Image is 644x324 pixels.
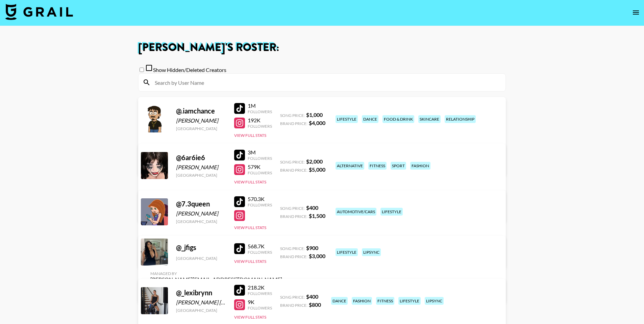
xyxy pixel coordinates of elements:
div: [PERSON_NAME] [176,210,226,217]
div: [PERSON_NAME][EMAIL_ADDRESS][DOMAIN_NAME] [150,276,282,283]
span: Show Hidden/Deleted Creators [153,67,226,73]
strong: $ 800 [309,301,321,308]
span: Brand Price: [280,121,307,126]
span: Song Price: [280,113,305,118]
div: 570.3K [248,196,272,202]
span: Brand Price: [280,168,307,173]
input: Search by User Name [151,77,501,88]
div: 579K [248,164,272,170]
strong: $ 400 [306,204,318,211]
div: @ .iamchance [176,107,226,115]
div: Followers [248,250,272,255]
div: fashion [352,297,372,305]
button: View Full Stats [234,179,266,184]
div: lifestyle [336,115,358,123]
span: Song Price: [280,295,305,300]
div: Followers [248,202,272,207]
button: View Full Stats [234,259,266,264]
div: [GEOGRAPHIC_DATA] [176,219,226,224]
button: open drawer [629,6,643,19]
span: Song Price: [280,206,305,211]
strong: $ 1,500 [309,213,325,219]
div: [GEOGRAPHIC_DATA] [176,173,226,178]
div: lifestyle [398,297,421,305]
div: [PERSON_NAME] [176,117,226,124]
strong: $ 900 [306,245,318,251]
div: automotive/cars [336,208,376,216]
div: food & drink [382,115,414,123]
div: [PERSON_NAME] [176,164,226,171]
div: lifestyle [336,248,358,256]
strong: $ 400 [306,293,318,300]
div: @ _lexibrynn [176,289,226,297]
strong: $ 5,000 [309,166,325,173]
strong: $ 3,000 [309,253,325,259]
span: Song Price: [280,246,305,251]
div: Followers [248,291,272,296]
img: Grail Talent [5,4,73,20]
div: @ _jfigs [176,243,226,252]
div: Followers [248,156,272,161]
button: View Full Stats [234,315,266,320]
button: View Full Stats [234,225,266,230]
div: [PERSON_NAME] [PERSON_NAME] [176,299,226,306]
div: @ 7.3queen [176,200,226,208]
span: Brand Price: [280,303,307,308]
div: lipsync [425,297,444,305]
div: fitness [368,162,387,170]
button: View Full Stats [234,133,266,138]
div: Managed By [150,271,282,276]
input: Show Hidden/Deleted Creators [140,68,144,72]
div: sport [391,162,406,170]
div: Followers [248,109,272,114]
span: Brand Price: [280,214,307,219]
div: skincare [418,115,441,123]
div: [GEOGRAPHIC_DATA] [176,256,226,261]
div: 192K [248,117,272,124]
div: 568.7K [248,243,272,250]
div: Followers [248,305,272,310]
span: Song Price: [280,159,305,165]
div: relationship [445,115,476,123]
div: Followers [248,170,272,175]
div: [GEOGRAPHIC_DATA] [176,308,226,313]
strong: $ 1,000 [306,111,323,118]
strong: $ 2,000 [306,158,323,165]
div: lipsync [362,248,381,256]
div: 1M [248,102,272,109]
div: @ 6ar6ie6 [176,153,226,162]
div: fitness [376,297,394,305]
div: [GEOGRAPHIC_DATA] [176,126,226,131]
div: 218.2K [248,284,272,291]
h1: [PERSON_NAME] 's Roster: [138,42,506,53]
div: fashion [410,162,430,170]
div: lifestyle [380,208,403,216]
div: dance [362,115,378,123]
div: 3M [248,149,272,156]
div: dance [331,297,348,305]
div: Followers [248,124,272,129]
strong: $ 4,000 [309,120,325,126]
div: alternative [336,162,364,170]
div: 9K [248,299,272,305]
span: Brand Price: [280,254,307,259]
